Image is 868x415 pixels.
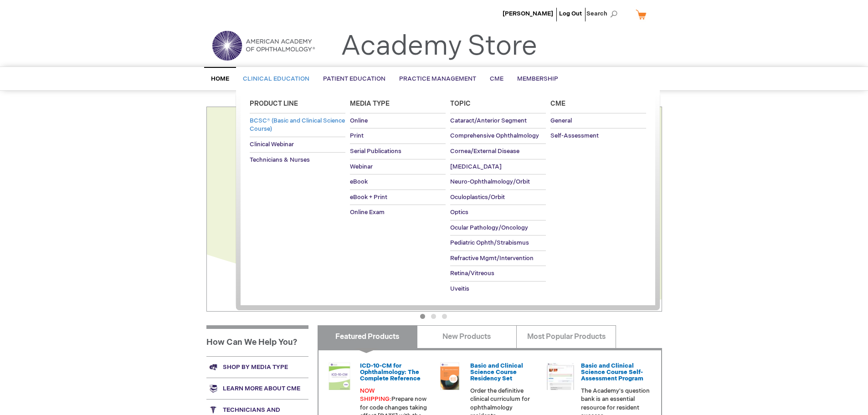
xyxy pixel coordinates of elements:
[450,178,530,185] span: Neuro-Ophthalmology/Orbit
[350,132,364,139] span: Print
[450,117,527,124] span: Cataract/Anterior Segment
[350,148,401,155] span: Serial Publications
[436,363,463,390] img: 02850963u_47.png
[420,314,425,319] button: 1 of 3
[586,5,621,23] span: Search
[450,148,519,155] span: Cornea/External Disease
[550,132,599,139] span: Self-Assessment
[450,194,505,201] span: Oculoplastics/Orbit
[250,117,345,133] span: BCSC® (Basic and Clinical Science Course)
[470,362,523,383] a: Basic and Clinical Science Course Residency Set
[399,75,476,82] span: Practice Management
[250,100,298,108] span: Product Line
[350,163,373,170] span: Webinar
[341,30,537,63] a: Academy Store
[503,10,553,17] a: [PERSON_NAME]
[350,117,368,124] span: Online
[516,325,616,348] a: Most Popular Products
[417,325,517,348] a: New Products
[431,314,436,319] button: 2 of 3
[326,363,353,390] img: 0120008u_42.png
[206,378,308,399] a: Learn more about CME
[206,325,308,356] h1: How Can We Help You?
[550,100,565,108] span: Cme
[211,75,229,82] span: Home
[450,209,468,216] span: Optics
[559,10,582,17] a: Log Out
[490,75,503,82] span: CME
[250,141,294,148] span: Clinical Webinar
[450,132,539,139] span: Comprehensive Ophthalmology
[350,209,385,216] span: Online Exam
[517,75,558,82] span: Membership
[450,163,502,170] span: [MEDICAL_DATA]
[243,75,309,82] span: Clinical Education
[318,325,417,348] a: Featured Products
[450,285,469,292] span: Uveitis
[350,100,390,108] span: Media Type
[360,362,421,383] a: ICD-10-CM for Ophthalmology: The Complete Reference
[206,356,308,378] a: Shop by media type
[360,387,391,403] font: NOW SHIPPING:
[323,75,385,82] span: Patient Education
[250,156,310,164] span: Technicians & Nurses
[442,314,447,319] button: 3 of 3
[450,270,494,277] span: Retina/Vitreous
[450,255,534,262] span: Refractive Mgmt/Intervention
[350,194,387,201] span: eBook + Print
[581,362,643,383] a: Basic and Clinical Science Course Self-Assessment Program
[350,178,368,185] span: eBook
[450,100,471,108] span: Topic
[450,224,528,231] span: Ocular Pathology/Oncology
[547,363,574,390] img: bcscself_20.jpg
[550,117,572,124] span: General
[450,239,529,246] span: Pediatric Ophth/Strabismus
